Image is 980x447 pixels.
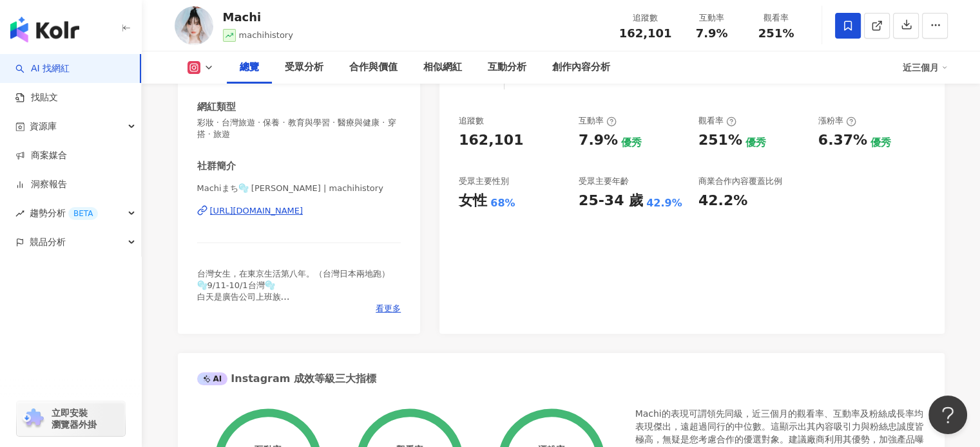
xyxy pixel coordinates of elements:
div: [URL][DOMAIN_NAME] [210,205,303,217]
div: 觀看率 [752,12,801,24]
a: chrome extension立即安裝 瀏覽器外掛 [17,401,125,436]
div: 合作與價值 [349,60,398,75]
div: 創作內容分析 [552,60,610,75]
span: 資源庫 [30,112,57,141]
div: 優秀 [621,136,642,150]
div: 42.2% [698,191,747,211]
div: 162,101 [459,131,523,151]
span: 立即安裝 瀏覽器外掛 [52,407,97,430]
span: 競品分析 [30,228,66,257]
div: 25-34 歲 [579,191,643,211]
span: machihistory [239,30,293,40]
span: 台灣女生，在東京生活第八年。（台灣日本兩地跑） 🫧9/11-10/1台灣🫧 白天是廣告公司上班族 下班後分享日常裡的日本文化旅行｜美妝時尚🫧 モデル / 会社員 / クリエイター 台湾出身・東京... [197,269,390,360]
div: 受眾主要年齡 [579,176,629,187]
div: Machi [223,9,293,25]
a: 商案媒合 [15,149,67,162]
div: BETA [68,207,98,220]
div: 相似網紅 [423,60,462,75]
a: searchAI 找網紅 [15,62,70,75]
div: 互動分析 [488,60,526,75]
div: 受眾主要性別 [459,176,509,187]
div: 優秀 [745,136,766,150]
div: 優秀 [870,136,891,150]
iframe: Help Scout Beacon - Open [928,396,967,434]
span: rise [15,209,24,218]
div: 42.9% [646,196,682,210]
span: 趨勢分析 [30,199,98,228]
span: 162,101 [619,26,672,40]
div: 網紅類型 [197,100,236,114]
a: 洞察報告 [15,178,67,191]
div: 7.9% [579,131,618,151]
div: 觀看率 [698,115,736,127]
a: [URL][DOMAIN_NAME] [197,205,401,217]
div: 漲粉率 [818,115,856,127]
div: 互動率 [687,12,736,24]
div: 受眾分析 [285,60,323,75]
div: 社群簡介 [197,160,236,173]
div: 商業合作內容覆蓋比例 [698,176,782,187]
div: 68% [490,196,515,210]
div: Instagram 成效等級三大指標 [197,372,376,386]
div: 女性 [459,191,487,211]
div: 追蹤數 [619,12,672,24]
div: AI [197,372,228,385]
span: 251% [758,27,794,40]
div: 6.37% [818,131,867,151]
div: 總覽 [240,60,259,75]
img: chrome extension [21,408,46,429]
span: 7.9% [696,27,728,40]
img: KOL Avatar [175,6,213,45]
div: 追蹤數 [459,115,484,127]
div: 互動率 [579,115,617,127]
a: 找貼文 [15,91,58,104]
span: Machiまち🫧 [PERSON_NAME] | machihistory [197,183,401,194]
span: 看更多 [376,303,401,315]
div: 251% [698,131,742,151]
img: logo [10,17,79,42]
span: 彩妝 · 台灣旅遊 · 保養 · 教育與學習 · 醫療與健康 · 穿搭 · 旅遊 [197,117,401,140]
div: 近三個月 [903,57,948,78]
